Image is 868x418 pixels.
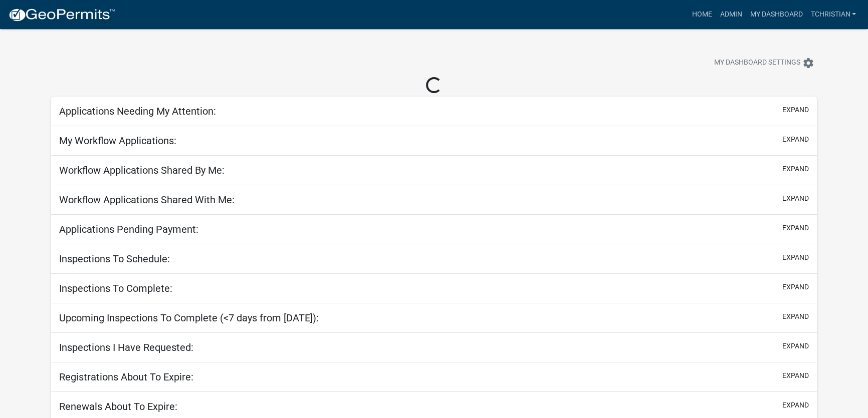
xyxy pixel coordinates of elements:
button: expand [782,193,809,204]
i: settings [802,57,814,69]
h5: Applications Pending Payment: [59,223,198,235]
button: expand [782,400,809,410]
h5: Inspections To Complete: [59,282,172,294]
button: My Dashboard Settingssettings [706,53,822,73]
button: expand [782,134,809,145]
h5: Upcoming Inspections To Complete (<7 days from [DATE]): [59,312,319,324]
a: Admin [716,5,746,24]
h5: Registrations About To Expire: [59,371,193,383]
span: My Dashboard Settings [714,57,800,69]
h5: Applications Needing My Attention: [59,105,216,117]
h5: Inspections To Schedule: [59,253,170,265]
h5: Renewals About To Expire: [59,400,177,412]
a: My Dashboard [746,5,806,24]
h5: My Workflow Applications: [59,135,176,147]
h5: Workflow Applications Shared With Me: [59,194,235,206]
button: expand [782,164,809,174]
button: expand [782,370,809,381]
a: tchristian [806,5,860,24]
button: expand [782,105,809,115]
button: expand [782,341,809,351]
button: expand [782,252,809,263]
a: Home [688,5,716,24]
h5: Workflow Applications Shared By Me: [59,164,225,176]
h5: Inspections I Have Requested: [59,341,193,353]
button: expand [782,311,809,322]
button: expand [782,282,809,292]
button: expand [782,223,809,233]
